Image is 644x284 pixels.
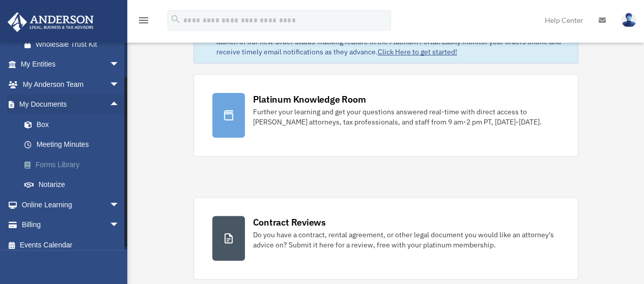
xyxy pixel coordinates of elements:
a: Online Learningarrow_drop_down [7,195,135,215]
a: Billingarrow_drop_down [7,215,135,235]
a: Forms Library [14,154,135,175]
a: Platinum Knowledge Room Further your learning and get your questions answered real-time with dire... [193,74,578,156]
img: Anderson Advisors Platinum Portal [5,12,97,32]
span: arrow_drop_down [109,215,130,236]
div: Contract Reviews [253,216,326,229]
div: Platinum Knowledge Room [253,93,366,106]
span: arrow_drop_down [109,74,130,95]
div: Wholesale Trust Kit [36,38,122,51]
a: My Entitiesarrow_drop_down [7,54,135,75]
a: Wholesale Trust Kit [14,34,135,54]
a: My Anderson Teamarrow_drop_down [7,74,135,94]
img: User Pic [621,13,636,27]
span: arrow_drop_up [109,94,130,115]
a: Box [14,114,135,135]
span: arrow_drop_down [109,54,130,75]
i: menu [137,14,150,26]
a: Notarize [14,175,135,195]
div: Do you have a contract, rental agreement, or other legal document you would like an attorney's ad... [253,230,559,250]
a: Events Calendar [7,235,135,255]
div: Further your learning and get your questions answered real-time with direct access to [PERSON_NAM... [253,107,559,127]
a: Click Here to get started! [378,47,457,56]
a: Meeting Minutes [14,135,135,155]
a: menu [137,18,150,26]
a: My Documentsarrow_drop_up [7,94,135,115]
a: Contract Reviews Do you have a contract, rental agreement, or other legal document you would like... [193,197,578,279]
i: search [170,14,181,25]
span: arrow_drop_down [109,195,130,215]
